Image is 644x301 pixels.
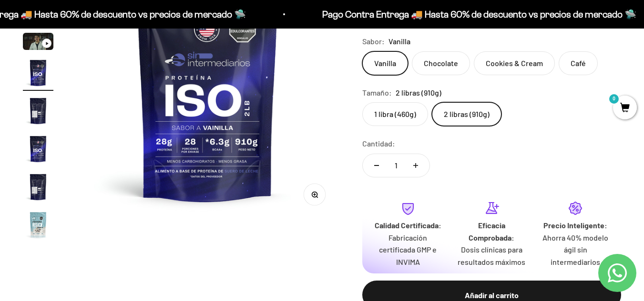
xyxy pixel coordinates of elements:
button: Ir al artículo 5 [23,96,53,129]
img: Proteína Aislada (ISO) [23,172,53,202]
img: Proteína Aislada (ISO) [23,210,53,240]
button: Ir al artículo 3 [23,33,53,53]
p: Dosis clínicas para resultados máximos [458,243,526,268]
p: Pago Contra Entrega 🚚 Hasta 60% de descuento vs precios de mercado 🛸 [307,7,621,22]
img: Proteína Aislada (ISO) [23,96,53,126]
span: Vanilla [388,35,410,48]
button: Aumentar cantidad [402,154,429,177]
span: 2 libras (910g) [396,87,441,99]
button: Ir al artículo 8 [23,210,53,243]
legend: Tamaño: [362,87,392,99]
button: Reducir cantidad [363,154,390,177]
strong: Calidad Certificada: [375,221,441,230]
button: Ir al artículo 7 [23,172,53,205]
p: Fabricación certificada GMP e INVIMA [374,232,442,268]
img: Proteína Aislada (ISO) [23,134,53,164]
button: Ir al artículo 6 [23,134,53,167]
legend: Sabor: [362,35,385,48]
mark: 0 [608,93,620,105]
img: Proteína Aislada (ISO) [23,58,53,88]
p: Ahorra 40% modelo ágil sin intermediarios [541,232,610,268]
strong: Precio Inteligente: [543,221,607,230]
a: 0 [613,103,637,114]
label: Cantidad: [362,137,395,150]
strong: Eficacia Comprobada: [469,221,514,242]
button: Ir al artículo 4 [23,58,53,91]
